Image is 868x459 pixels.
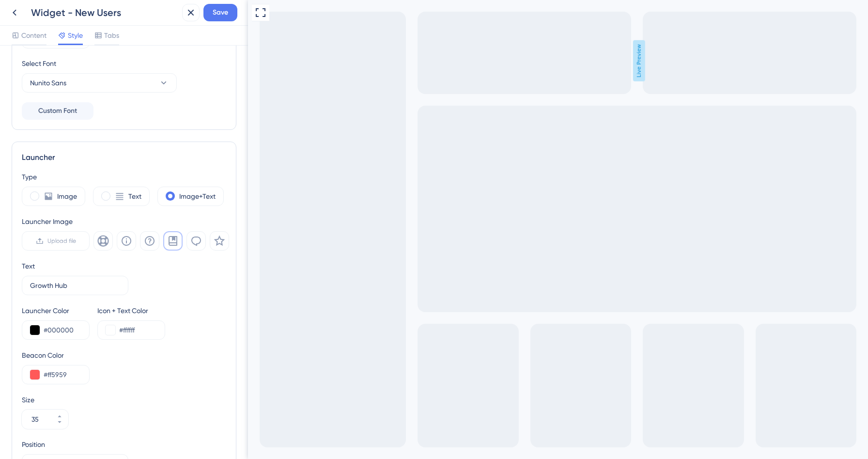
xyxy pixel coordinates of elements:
[30,280,120,291] input: Get Started
[47,237,76,245] span: Upload file
[122,8,138,23] div: close resource center
[179,190,216,202] label: Image+Text
[21,3,67,15] span: Growth Hub
[22,171,226,183] div: Type
[22,305,90,317] div: Launcher Color
[385,40,397,81] span: Live Preview
[74,5,77,13] div: 3
[22,439,128,450] div: Position
[213,7,228,18] span: Save
[38,105,77,117] span: Custom Font
[57,190,77,202] label: Image
[22,102,93,120] button: Custom Font
[128,190,141,202] label: Text
[21,30,46,41] span: Content
[22,349,226,361] div: Beacon Color
[22,73,177,93] button: Nunito Sans
[31,6,178,19] div: Widget - New Users
[22,260,35,272] div: Text
[22,58,226,69] div: Select Font
[203,4,237,21] button: Save
[97,305,165,317] div: Icon + Text Color
[22,152,226,163] div: Launcher
[104,30,119,41] span: Tabs
[68,30,83,41] span: Style
[30,77,66,89] span: Nunito Sans
[22,216,229,227] div: Launcher Image
[22,394,226,406] div: Size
